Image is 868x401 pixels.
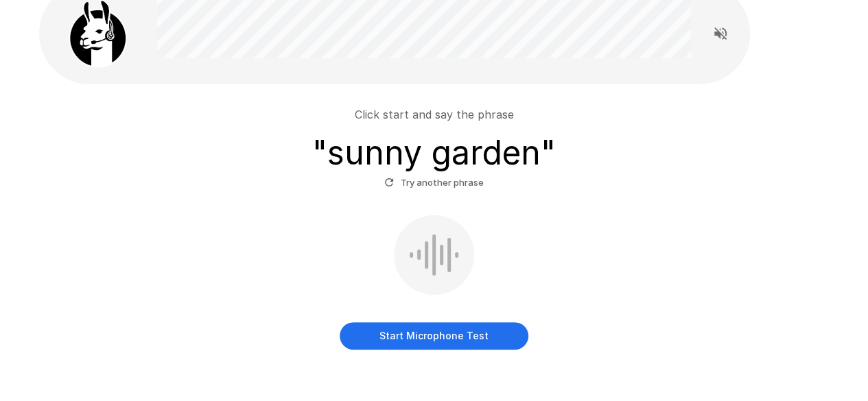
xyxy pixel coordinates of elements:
[707,20,734,47] button: Read questions aloud
[381,172,487,193] button: Try another phrase
[355,106,514,123] p: Click start and say the phrase
[340,322,528,350] button: Start Microphone Test
[312,134,556,172] h3: " sunny garden "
